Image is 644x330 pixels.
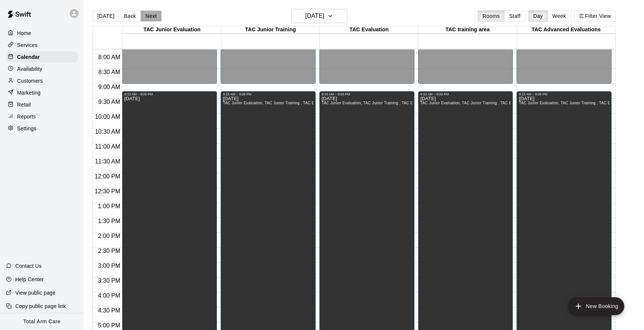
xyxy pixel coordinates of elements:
[15,302,66,310] p: Copy public page link
[305,11,324,21] h6: [DATE]
[93,173,122,180] span: 12:00 PM
[519,92,609,96] div: 9:15 AM – 9:00 PM
[6,99,78,110] a: Retail
[6,87,78,98] a: Marketing
[17,41,38,49] p: Services
[93,114,122,120] span: 10:00 AM
[17,101,31,108] p: Retail
[23,318,60,326] p: Total Arm Care
[96,248,122,254] span: 2:30 PM
[15,276,44,283] p: Help Center
[93,158,122,165] span: 11:30 AM
[547,10,571,22] button: Week
[322,92,412,96] div: 9:15 AM – 9:00 PM
[568,297,624,315] button: add
[141,10,161,22] button: Next
[420,92,511,96] div: 9:15 AM – 9:00 PM
[96,233,122,239] span: 2:00 PM
[17,89,41,96] p: Marketing
[96,263,122,269] span: 3:00 PM
[6,51,78,63] a: Calendar
[17,125,37,132] p: Settings
[93,188,122,194] span: 12:30 PM
[6,111,78,122] a: Reports
[17,29,31,37] p: Home
[93,143,122,150] span: 11:00 AM
[96,203,122,209] span: 1:00 PM
[6,123,78,134] a: Settings
[6,39,78,51] a: Services
[96,292,122,299] span: 4:00 PM
[93,128,122,135] span: 10:30 AM
[221,26,320,34] div: TAC Junior Training
[291,9,347,23] button: [DATE]
[574,10,616,22] button: Filter View
[96,218,122,224] span: 1:30 PM
[124,92,215,96] div: 9:15 AM – 9:00 PM
[223,101,415,105] span: TAC Junior Evaluation, TAC Junior Training , TAC Evaluation , TAC training area, TAC Advanced Eva...
[97,54,122,60] span: 8:00 AM
[96,322,122,329] span: 5:00 PM
[119,10,141,22] button: Back
[6,28,78,39] a: Home
[15,289,56,296] p: View public page
[322,101,514,105] span: TAC Junior Evaluation, TAC Junior Training , TAC Evaluation , TAC training area, TAC Advanced Eva...
[97,99,122,105] span: 9:30 AM
[17,53,40,61] p: Calendar
[17,113,36,120] p: Reports
[6,63,78,74] a: Availability
[517,26,615,34] div: TAC Advanced Evaluations
[418,26,517,34] div: TAC training area
[478,10,505,22] button: Rooms
[97,69,122,75] span: 8:30 AM
[97,84,122,90] span: 9:00 AM
[6,75,78,86] a: Customers
[17,65,42,73] p: Availability
[528,10,548,22] button: Day
[223,92,313,96] div: 9:15 AM – 9:00 PM
[96,277,122,284] span: 3:30 PM
[504,10,525,22] button: Staff
[320,26,418,34] div: TAC Evaluation
[123,26,221,34] div: TAC Junior Evaluation
[96,307,122,314] span: 4:30 PM
[420,101,612,105] span: TAC Junior Evaluation, TAC Junior Training , TAC Evaluation , TAC training area, TAC Advanced Eva...
[17,77,43,85] p: Customers
[92,10,119,22] button: [DATE]
[15,262,42,270] p: Contact Us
